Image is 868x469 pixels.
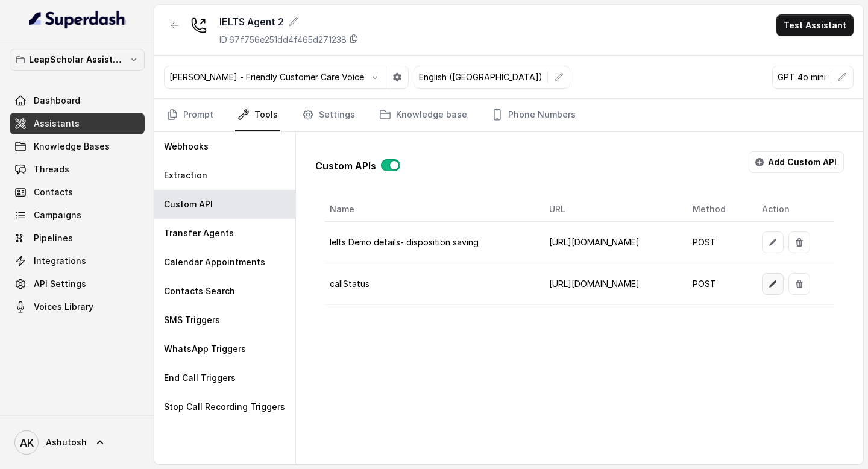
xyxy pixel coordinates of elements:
[683,222,752,263] td: POST
[778,71,826,83] p: GPT 4o mini
[325,197,539,222] th: Name
[164,256,265,268] p: Calendar Appointments
[219,34,347,46] p: ID: 67f756e251dd4f465d271238
[10,90,145,112] a: Dashboard
[34,118,80,130] span: Assistants
[10,204,145,226] a: Campaigns
[164,314,220,326] p: SMS Triggers
[164,140,209,153] p: Webhooks
[10,227,145,249] a: Pipelines
[300,99,357,131] a: Settings
[169,71,364,83] p: [PERSON_NAME] - Friendly Customer Care Voice
[10,49,145,71] button: LeapScholar Assistant
[29,10,126,29] img: light.svg
[20,436,34,449] text: AK
[164,99,216,131] a: Prompt
[10,136,145,157] a: Knowledge Bases
[377,99,470,131] a: Knowledge base
[164,198,213,210] p: Custom API
[10,250,145,272] a: Integrations
[10,273,145,295] a: API Settings
[419,71,542,83] p: English ([GEOGRAPHIC_DATA])
[776,14,854,36] button: Test Assistant
[34,163,69,175] span: Threads
[164,372,236,384] p: End Call Triggers
[164,169,207,181] p: Extraction
[10,159,145,180] a: Threads
[489,99,578,131] a: Phone Numbers
[34,232,73,244] span: Pipelines
[164,99,854,131] nav: Tabs
[683,263,752,305] td: POST
[315,159,376,173] p: Custom APIs
[34,95,80,107] span: Dashboard
[325,263,539,305] td: callStatus
[164,285,235,297] p: Contacts Search
[235,99,280,131] a: Tools
[539,197,684,222] th: URL
[34,140,110,153] span: Knowledge Bases
[164,401,285,413] p: Stop Call Recording Triggers
[164,343,246,355] p: WhatsApp Triggers
[749,151,844,173] button: Add Custom API
[539,263,684,305] td: [URL][DOMAIN_NAME]
[46,436,87,449] span: Ashutosh
[29,52,125,67] p: LeapScholar Assistant
[325,222,539,263] td: Ielts Demo details- disposition saving
[752,197,834,222] th: Action
[10,181,145,203] a: Contacts
[34,255,86,267] span: Integrations
[10,426,145,459] a: Ashutosh
[10,113,145,134] a: Assistants
[34,209,81,221] span: Campaigns
[34,301,93,313] span: Voices Library
[219,14,359,29] div: IELTS Agent 2
[34,186,73,198] span: Contacts
[683,197,752,222] th: Method
[539,222,684,263] td: [URL][DOMAIN_NAME]
[10,296,145,318] a: Voices Library
[164,227,234,239] p: Transfer Agents
[34,278,86,290] span: API Settings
